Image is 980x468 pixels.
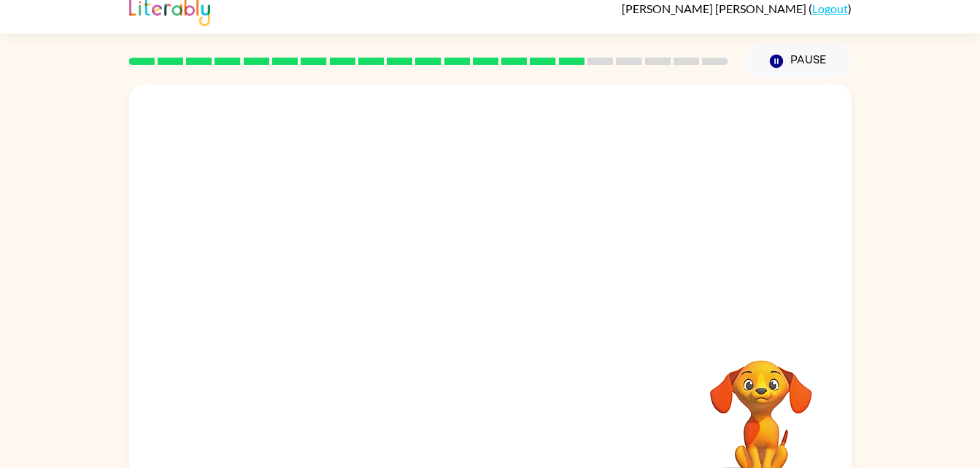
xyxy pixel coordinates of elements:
[622,1,809,15] span: [PERSON_NAME] [PERSON_NAME]
[812,1,848,15] a: Logout
[746,44,852,78] button: Pause
[622,1,852,15] div: ( )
